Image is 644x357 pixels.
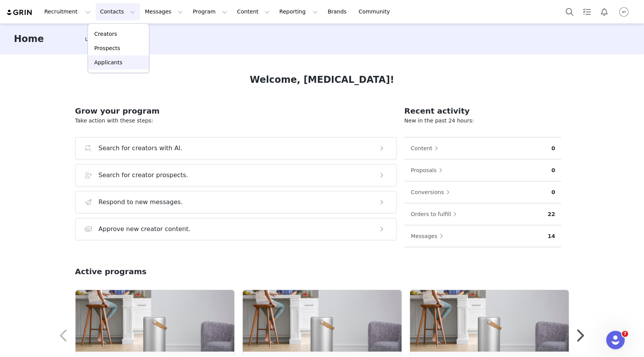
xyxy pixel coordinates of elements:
[404,117,561,125] p: New in the past 24 hours:
[75,137,397,159] button: Search for creators with AI.
[548,210,555,218] p: 22
[232,3,274,20] button: Content
[99,198,183,207] h3: Respond to new messages.
[14,32,44,46] h3: Home
[75,266,147,277] h2: Active programs
[404,105,561,117] h2: Recent activity
[354,3,398,20] a: Community
[552,144,555,153] p: 0
[99,144,183,153] h3: Search for creators with AI.
[410,290,569,352] img: e6d1a8e3-e0c2-46e8-bcf6-13905e3766f2.png
[75,164,397,186] button: Search for creator prospects.
[188,3,232,20] button: Program
[596,3,613,20] button: Notifications
[84,35,112,43] div: Tooltip anchor
[94,44,120,52] p: Prospects
[552,166,555,174] p: 0
[99,225,191,234] h3: Approve new creator content.
[410,230,447,242] button: Messages
[561,3,578,20] button: Search
[410,164,446,176] button: Proposals
[243,290,402,352] img: e6d1a8e3-e0c2-46e8-bcf6-13905e3766f2.png
[606,331,625,349] iframe: Intercom live chat
[618,6,630,18] img: ea949c7e-d333-4bc0-b5e9-e498a516b19a.png
[75,117,397,125] p: Take action with these steps:
[275,3,323,20] button: Reporting
[613,6,638,18] button: Profile
[410,186,454,198] button: Conversions
[96,3,140,20] button: Contacts
[250,73,394,87] h1: Welcome, [MEDICAL_DATA]!
[94,30,117,38] p: Creators
[578,3,595,20] a: Tasks
[75,191,397,213] button: Respond to new messages.
[6,9,33,16] img: grin logo
[75,105,397,117] h2: Grow your program
[548,232,555,240] p: 14
[410,142,442,154] button: Content
[94,59,122,67] p: Applicants
[76,290,234,352] img: e6d1a8e3-e0c2-46e8-bcf6-13905e3766f2.png
[75,218,397,240] button: Approve new creator content.
[410,208,461,220] button: Orders to fulfill
[323,3,353,20] a: Brands
[140,3,188,20] button: Messages
[40,3,95,20] button: Recruitment
[622,331,628,337] span: 7
[552,188,555,196] p: 0
[99,171,188,180] h3: Search for creator prospects.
